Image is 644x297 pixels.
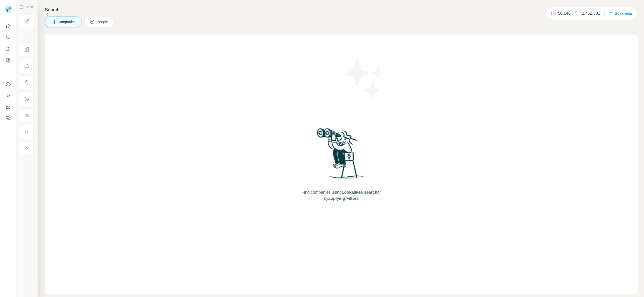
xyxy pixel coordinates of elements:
[4,102,12,112] button: Dashboard
[16,3,37,11] button: Show
[300,189,382,202] span: Find companies using or by
[342,190,377,194] span: Lookalikes search
[558,10,571,16] p: 56,146
[4,56,12,65] button: My lists
[582,10,600,16] p: 2,462,501
[315,127,368,184] img: Surfe Illustration - Woman searching with binoculars
[4,33,12,42] button: Search
[57,19,76,24] span: Companies
[341,55,388,101] img: Surfe Illustration - Stars
[4,44,12,54] button: Enrich CSV
[4,22,12,31] button: Quick start
[97,19,109,24] span: People
[4,114,12,123] button: Feedback
[4,80,12,89] button: Use Surfe on LinkedIn
[45,6,638,13] h4: Search
[4,91,12,100] button: Use Surfe API
[328,196,359,201] span: applying Filters
[609,10,633,17] button: Buy credits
